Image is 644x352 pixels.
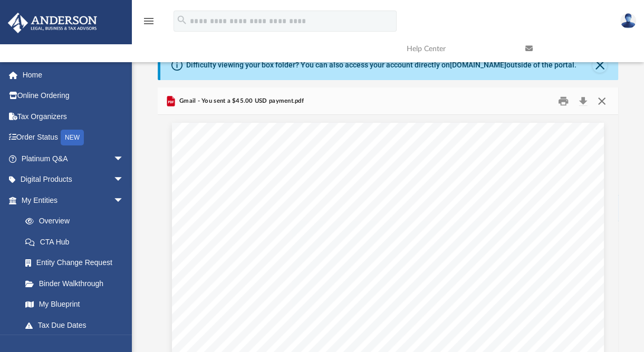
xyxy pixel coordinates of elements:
i: search [176,14,188,26]
button: Close [592,93,611,109]
span: 1 message [196,200,230,207]
div: NEW [61,130,84,145]
span: <[EMAIL_ADDRESS][DOMAIN_NAME]> [266,216,391,222]
span: STRAYS <[EMAIL_ADDRESS][DOMAIN_NAME]> [472,161,633,168]
span: [EMAIL_ADDRESS][DOMAIN_NAME] [196,216,321,222]
span: USD payment [278,189,340,198]
a: My Entitiesarrow_drop_down [7,190,140,211]
span: Hello, STRAYS, Inc [361,243,416,250]
span: Gmail - You sent a $45.00 USD payment.pdf [177,96,304,106]
a: Entity Change Request [15,252,140,273]
i: menu [142,15,155,27]
a: CTA Hub [15,231,140,252]
a: Overview [15,211,140,232]
div: Difficulty viewing your box folder? You can also access your account directly on outside of the p... [186,60,576,71]
a: Help Center [399,28,517,70]
span: To: STRAYS Inc <[EMAIL_ADDRESS][DOMAIN_NAME]> [196,223,372,230]
span: arrow_drop_down [113,148,134,170]
a: Tax Due Dates [15,315,140,336]
a: Home [7,64,140,85]
span: [DATE] 6:07 AM [489,216,537,222]
span: You sent a $45.00 [196,189,275,198]
span: Gmail - You sent a $45.00 USD payment [371,134,472,140]
img: User Pic [620,13,636,28]
button: Download [574,93,593,109]
a: Order StatusNEW [7,127,140,149]
img: Anderson Advisors Platinum Portal [5,13,100,33]
a: My Blueprint [15,294,134,315]
span: arrow_drop_down [113,190,134,211]
span: [DATE] 6:29 AM [189,134,228,140]
a: Online Ordering [7,85,140,106]
span: You sent $45.00 USD to [245,318,531,340]
a: Tax Organizers [7,106,140,127]
span: arrow_drop_down [113,169,134,191]
a: Platinum Q&Aarrow_drop_down [7,148,140,169]
button: Print [553,93,574,109]
a: menu [142,20,155,27]
a: Digital Productsarrow_drop_down [7,169,140,190]
a: Binder Walkthrough [15,273,140,294]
